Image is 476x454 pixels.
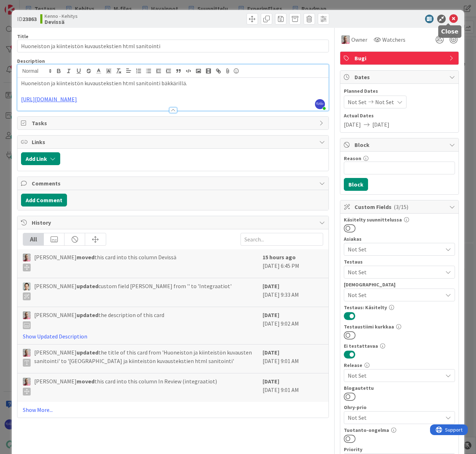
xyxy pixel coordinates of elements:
span: [PERSON_NAME] this card into this column In Review (integraatiot) [34,377,217,396]
div: Testaus [344,259,455,264]
b: updated [77,282,98,290]
span: Actual Dates [344,112,455,119]
span: Custom Fields [355,203,446,211]
b: 15 hours ago [263,254,296,261]
div: [DEMOGRAPHIC_DATA] [344,282,455,287]
span: Not Set [375,98,394,106]
span: [PERSON_NAME] the title of this card from 'Huoneiston ja kiinteistön kuvausten sanitointi' to '[G... [34,348,259,367]
img: HJ [23,311,31,319]
div: Release [344,363,455,368]
span: Block [355,141,446,149]
span: [DATE] [372,120,389,129]
span: Not Set [348,268,443,276]
b: updated [77,349,98,356]
b: updated [77,311,98,318]
div: All [23,233,44,245]
span: Planned Dates [344,87,455,95]
span: Comments [32,179,315,188]
span: [DATE] [344,120,361,129]
label: Reason [344,155,361,162]
span: [PERSON_NAME] custom field [PERSON_NAME] from '' to 'Integraatiot' [34,282,232,300]
span: Links [32,138,315,146]
span: Not Set [348,98,367,106]
div: [DATE] 6:45 PM [263,253,323,274]
span: Dates [355,73,446,81]
b: [DATE] [263,282,279,290]
img: HJ [23,349,31,357]
div: Testaustiimi kurkkaa [344,324,455,329]
span: ID [17,15,37,23]
h5: Close [441,28,459,35]
div: Asiakas [344,236,455,241]
span: [PERSON_NAME] the description of this card [34,311,164,329]
div: Tuotanto-ongelma [344,428,455,433]
img: HJ [23,254,31,261]
div: Blogautettu [344,386,455,391]
span: Description [17,58,45,64]
div: [DATE] 9:02 AM [263,311,323,341]
div: Käsitelty suunnittelussa [344,217,455,222]
span: Watchers [382,35,405,44]
span: Not Set [348,245,443,254]
div: [DATE] 9:01 AM [263,348,323,369]
img: HJ [23,378,31,386]
b: moved [77,378,94,385]
input: Search... [240,233,323,246]
img: HJ [341,35,350,44]
span: History [32,218,315,227]
b: moved [77,254,94,261]
a: Show More... [23,405,323,414]
span: Kenno - Kehitys [45,13,78,19]
p: Huoneiston ja kiinteistön kuvaustekstien html sanitointi bäkkärillä. [21,79,325,87]
div: Ei testattavaa [344,343,455,348]
a: Show Updated Description [23,333,87,340]
button: Add Link [21,152,60,165]
b: [DATE] [263,311,279,318]
b: [DATE] [263,349,279,356]
a: [URL][DOMAIN_NAME] [21,96,77,103]
div: Ohry-prio [344,405,455,410]
span: ( 3/15 ) [394,203,408,210]
button: Block [344,178,368,191]
span: Tasks [32,119,315,127]
b: 23863 [22,15,37,22]
img: abiJRdf0nZiOalSB7WbxjRuyw2zlyLHl.jpg [315,99,325,109]
span: Bugi [355,54,446,62]
span: Owner [351,35,367,44]
div: Priority [344,447,455,452]
span: Not Set [348,371,443,380]
b: [DATE] [263,378,279,385]
b: Devissä [45,19,78,25]
span: Not Set [348,413,439,423]
span: Not Set [348,291,443,299]
img: TT [23,282,31,290]
span: [PERSON_NAME] this card into this column Devissä [34,253,176,271]
label: Title [17,33,29,40]
div: [DATE] 9:33 AM [263,282,323,303]
div: [DATE] 9:01 AM [263,377,323,398]
span: Support [15,1,32,10]
input: type card name here... [17,40,328,52]
button: Add Comment [21,194,67,206]
div: Testaus: Käsitelty [344,305,455,310]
